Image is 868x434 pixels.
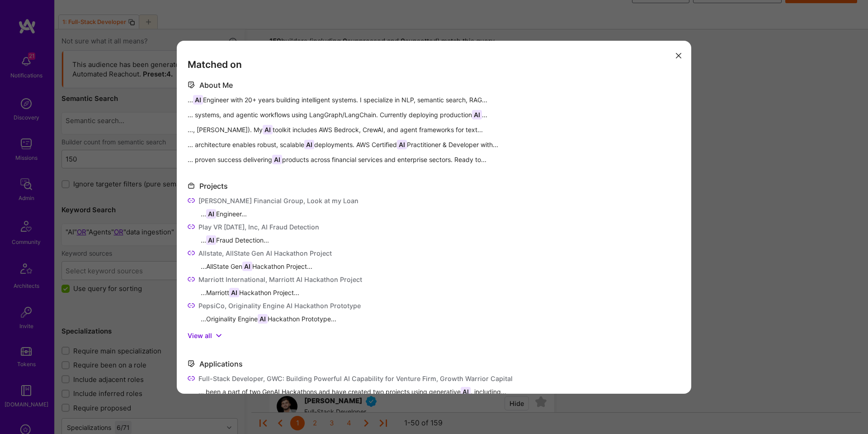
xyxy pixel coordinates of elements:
[188,125,483,134] span: ..., [PERSON_NAME]). My toolkit includes AWS Bedrock, CrewAI, and agent frameworks for text...
[198,196,359,205] div: [PERSON_NAME] Financial Group, Look at my Loan
[188,302,195,309] i: icon LinkSecondary
[193,95,203,105] span: AI
[188,375,195,382] i: icon LinkSecondary
[188,182,195,189] i: icon Projects
[201,262,680,271] div: ...AllState Gen Hackathon Project...
[229,288,239,297] span: AI
[198,222,319,232] div: Play VR [DATE], Inc, AI Fraud Detection
[206,235,216,245] span: AI
[201,235,680,245] div: ... Fraud Detection...
[188,140,498,149] span: ... architecture enables robust, scalable deployments. AWS Certified Practitioner & Developer wit...
[304,140,314,149] span: AI
[188,276,195,283] i: icon LinkSecondary
[188,81,195,88] i: icon AboutMe
[397,140,407,149] span: AI
[199,181,228,191] div: Projects
[461,387,471,396] span: AI
[198,248,332,258] div: Allstate, AllState Gen AI Hackathon Project
[188,223,195,230] i: icon LinkSecondary
[258,314,268,324] span: AI
[177,41,691,394] div: modal
[199,359,243,369] div: Applications
[188,197,195,204] i: icon LinkSecondary
[206,209,216,219] span: AI
[188,110,487,119] span: ... systems, and agentic workflows using LangGraph/LangChain. Currently deploying production ...
[201,288,680,297] div: ...Marriott Hackathon Project...
[263,125,273,134] span: AI
[188,59,680,70] h3: Matched on
[199,81,233,90] div: About Me
[201,314,680,324] div: ...Originality Engine Hackathon Prototype...
[198,275,362,284] div: Marriott International, Marriott AI Hackathon Project
[272,155,282,164] span: AI
[188,249,195,257] i: icon LinkSecondary
[676,53,681,58] i: icon Close
[188,155,486,164] span: ... proven success delivering products across financial services and enterprise sectors. Ready to...
[198,301,361,310] div: PepsiCo, Originality Engine AI Hackathon Prototype
[472,110,482,119] span: AI
[242,262,252,271] span: AI
[201,209,680,219] div: ... Engineer...
[198,387,513,396] span: ... been a part of two GenAI Hackathons and have created two projects using generative , includin...
[188,327,680,344] div: View all
[216,332,222,339] i: icon ArrowDownSecondarySmall
[188,360,195,367] i: icon Applications
[198,374,513,383] div: Full-Stack Developer, GWC: Building Powerful AI Capability for Venture Firm, Growth Warrior Capital
[188,95,487,105] span: ... Engineer with 20+ years building intelligent systems. I specialize in NLP, semantic search, R...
